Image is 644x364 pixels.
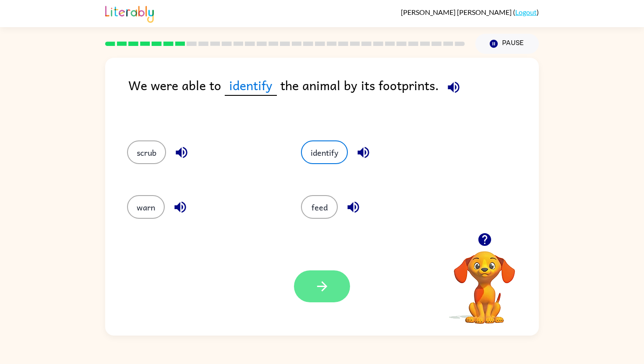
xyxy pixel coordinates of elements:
[475,34,539,54] button: Pause
[127,140,166,164] button: scrub
[301,195,338,219] button: feed
[515,8,537,16] a: Logout
[128,75,539,123] div: We were able to the animal by its footprints.
[225,75,277,96] span: identify
[301,140,348,164] button: identify
[441,238,528,325] video: Your browser must support playing .mp4 files to use Literably. Please try using another browser.
[401,8,539,16] div: ( )
[105,3,154,23] img: Literably
[401,8,513,16] span: [PERSON_NAME] [PERSON_NAME]
[127,195,165,219] button: warn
